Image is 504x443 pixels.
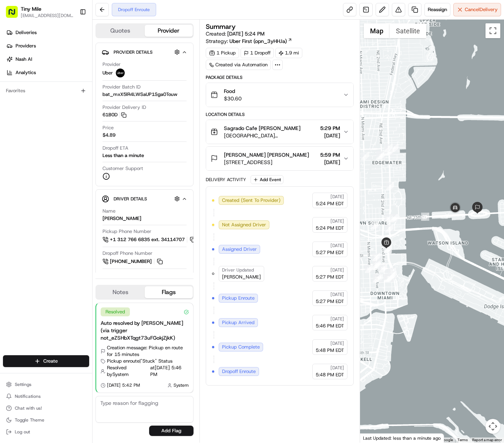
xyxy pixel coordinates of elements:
[145,25,193,37] button: Provider
[385,274,393,282] div: 21
[43,358,58,364] span: Create
[472,438,502,442] a: Report a map error
[361,152,369,160] div: 1
[103,257,164,266] a: [PHONE_NUMBER]
[126,74,135,83] button: Start new chat
[390,23,426,38] button: Show satellite imagery
[365,265,373,273] div: 15
[373,274,381,282] div: 22
[316,372,344,378] span: 5:48 PM EDT
[330,316,344,322] span: [DATE]
[376,151,384,160] div: 2
[320,151,340,159] span: 5:59 PM
[206,60,271,70] a: Created via Automation
[7,109,13,115] div: 📗
[224,124,300,132] span: Sagrado Cafe [PERSON_NAME]
[7,30,135,42] p: Welcome 👋
[251,175,283,184] button: Add Event
[63,109,68,115] div: 💻
[103,132,115,139] span: $4.89
[320,159,340,166] span: [DATE]
[3,67,92,79] a: Analytics
[103,272,110,279] span: Tip
[21,5,41,13] span: Tiny Mile
[222,319,255,326] span: Pickup Arrived
[316,225,344,232] span: 5:24 PM EDT
[102,46,187,58] button: Provider Details
[206,120,353,144] button: Sagrado Cafe [PERSON_NAME][GEOGRAPHIC_DATA][STREET_ADDRESS]5:29 PM[DATE]
[320,132,340,139] span: [DATE]
[222,197,280,204] span: Created (Sent To Provider)
[222,274,261,280] span: [PERSON_NAME]
[52,126,90,132] a: Powered byPylon
[60,105,122,119] a: 💻API Documentation
[316,347,344,354] span: 5:48 PM EDT
[103,145,128,151] span: Dropoff ETA
[103,61,121,68] span: Provider
[3,85,89,97] div: Favorites
[110,258,152,265] span: [PHONE_NUMBER]
[15,417,44,423] span: Toggle Theme
[19,49,122,56] input: Clear
[360,433,444,443] div: Last Updated: less than a minute ago
[330,243,344,249] span: [DATE]
[15,382,31,387] span: Settings
[362,433,386,443] img: Google
[457,438,468,442] a: Terms
[316,323,344,329] span: 5:46 PM EDT
[330,267,344,273] span: [DATE]
[103,124,114,131] span: Price
[222,221,266,228] span: Not Assigned Driver
[103,91,177,98] span: bat_mxX5lR4LWSaUP1Sga0Touw
[275,48,302,58] div: 1.9 mi
[96,25,145,37] button: Quotes
[320,124,340,132] span: 5:29 PM
[103,250,152,257] span: Dropoff Phone Number
[150,364,189,378] span: at [DATE] 5:46 PM
[330,194,344,200] span: [DATE]
[15,108,57,116] span: Knowledge Base
[4,105,60,119] a: 📗Knowledge Base
[222,344,260,350] span: Pickup Complete
[330,218,344,224] span: [DATE]
[222,267,254,273] span: Driver Updated
[364,23,390,38] button: Show street map
[385,224,393,233] div: 9
[330,365,344,371] span: [DATE]
[465,6,498,13] span: Cancel Delivery
[25,79,94,85] div: We're available if you need us!
[3,391,89,402] button: Notifications
[103,84,141,90] span: Provider Batch ID
[424,3,450,16] button: Reassign
[3,27,92,39] a: Deliveries
[96,286,145,298] button: Notes
[114,49,152,55] span: Provider Details
[107,344,189,358] span: Creation message: Pickup en route for 15 minutes
[116,69,125,77] img: uber-new-logo.jpeg
[453,3,501,16] button: CancelDelivery
[224,132,317,139] span: [GEOGRAPHIC_DATA][STREET_ADDRESS]
[206,111,354,117] div: Location Details
[229,37,292,45] a: Uber First (opn_3yHHJa)
[485,419,500,434] button: Map camera controls
[15,405,42,411] span: Chat with us!
[384,214,393,223] div: 27
[103,236,197,244] a: +1 312 766 6835 ext. 34114707
[224,87,242,95] span: Food
[3,355,89,367] button: Create
[222,246,257,253] span: Assigned Driver
[206,177,246,183] div: Delivery Activity
[316,200,344,207] span: 5:24 PM EDT
[3,40,92,52] a: Providers
[206,83,353,107] button: Food$30.60
[21,13,74,19] button: [EMAIL_ADDRESS][DOMAIN_NAME]
[388,268,396,276] div: 12
[224,95,242,102] span: $30.60
[145,286,193,298] button: Flags
[206,30,265,37] span: Created:
[3,379,89,390] button: Settings
[206,48,239,58] div: 1 Pickup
